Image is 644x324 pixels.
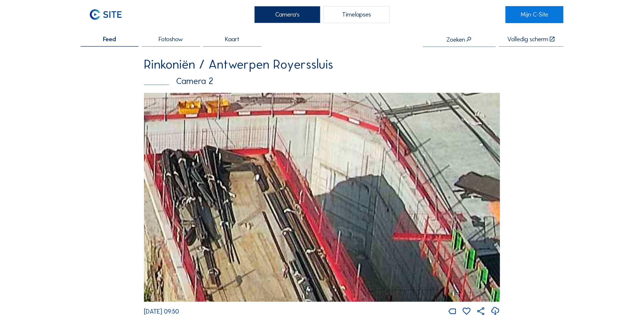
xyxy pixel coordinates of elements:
[81,6,131,23] img: C-SITE Logo
[144,93,500,302] img: Image
[144,77,500,85] div: Camera 2
[505,6,563,23] a: Mijn C-Site
[159,36,183,42] span: Fotoshow
[254,6,320,23] div: Camera's
[144,58,500,71] div: Rinkoniën / Antwerpen Royerssluis
[324,6,389,23] div: Timelapses
[81,6,139,23] a: C-SITE Logo
[225,36,239,42] span: Kaart
[103,36,116,42] span: Feed
[507,36,548,43] div: Volledig scherm
[144,307,179,315] span: [DATE] 09:50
